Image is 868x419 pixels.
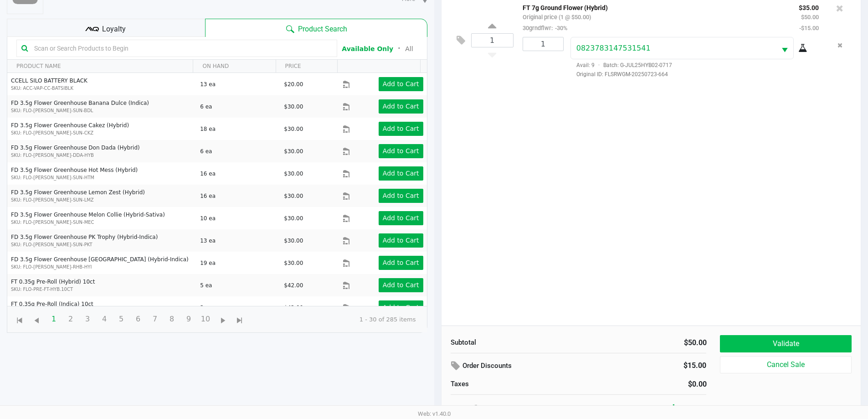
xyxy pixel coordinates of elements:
button: Add to Cart [379,144,423,158]
td: 13 ea [196,73,280,95]
span: Product Search [298,24,347,35]
span: Web: v1.40.0 [418,410,451,417]
small: 30grndflwr: [523,25,567,31]
span: Go to the previous page [31,315,42,326]
kendo-pager-info: 1 - 30 of 285 items [256,315,416,324]
div: Data table [7,60,427,306]
div: Subtotal [451,337,572,348]
span: Avail: 9 Batch: G-JUL25HYB02-0717 [570,62,672,68]
td: 3 ea [196,296,280,319]
button: Add to Cart [379,256,423,270]
span: $30.00 [284,171,303,177]
span: Go to the first page [11,310,28,327]
button: Add to Cart [379,77,423,91]
input: Scan or Search Products to Begin [31,41,332,55]
span: Page 8 [163,310,180,328]
span: Go to the previous page [28,310,45,327]
td: FD 3.5g Flower Greenhouse Hot Mess (Hybrid) [7,162,196,185]
p: SKU: FLO-[PERSON_NAME]-RHB-HYI [11,264,192,270]
div: Total [451,402,612,417]
div: $15.00 [630,358,706,373]
td: FD 3.5g Flower Greenhouse Don Dada (Hybrid) [7,140,196,162]
button: Select [776,37,793,59]
span: $20.00 [284,81,303,88]
small: -$15.00 [799,25,819,31]
p: SKU: FLO-[PERSON_NAME]-SUN-HTM [11,174,192,181]
p: FT 7g Ground Flower (Hybrid) [523,2,785,11]
small: Original price (1 @ $50.00) [523,14,591,21]
td: 6 ea [196,140,280,162]
app-button-loader: Add to Cart [383,237,419,244]
span: Page 10 [197,310,214,328]
span: Page 5 [113,310,130,328]
span: Go to the last page [234,315,246,326]
td: FD 3.5g Flower Greenhouse Lemon Zest (Hybrid) [7,185,196,207]
span: $30.00 [284,126,303,132]
span: $30.00 [284,103,303,110]
span: Page 6 [129,310,147,328]
p: SKU: FLO-[PERSON_NAME]-SUN-MEC [11,219,192,226]
td: FD 3.5g Flower Greenhouse Cakez (Hybrid) [7,118,196,140]
small: $50.00 [801,14,819,21]
th: PRICE [276,60,338,73]
span: Go to the first page [14,315,26,326]
td: 18 ea [196,118,280,140]
div: Order Discounts [451,358,617,374]
app-button-loader: Add to Cart [383,103,419,110]
span: Page 4 [96,310,113,328]
app-button-loader: Add to Cart [383,259,419,266]
th: ON HAND [193,60,275,73]
button: Add to Cart [379,122,423,136]
button: Cancel Sale [720,356,851,373]
button: Validate [720,335,851,352]
span: ᛫ [393,44,405,53]
span: Page 1 [45,310,62,328]
span: · [595,62,603,68]
app-button-loader: Add to Cart [383,125,419,132]
button: Add to Cart [379,300,423,315]
span: Go to the next page [214,310,231,327]
p: SKU: FLO-[PERSON_NAME]-DDA-HYB [11,152,192,159]
app-button-loader: Add to Cart [383,281,419,289]
span: $30.00 [284,260,303,266]
td: 6 ea [196,95,280,118]
th: PRODUCT NAME [7,60,193,73]
span: Go to the next page [217,315,229,326]
td: FD 3.5g Flower Greenhouse [GEOGRAPHIC_DATA] (Hybrid-Indica) [7,252,196,274]
button: Add to Cart [379,278,423,292]
span: $30.00 [284,193,303,199]
div: Taxes [451,379,572,389]
p: SKU: FLO-[PERSON_NAME]-SUN-CKZ [11,129,192,136]
td: 16 ea [196,162,280,185]
td: 16 ea [196,185,280,207]
td: FD 3.5g Flower Greenhouse Banana Dulce (Indica) [7,95,196,118]
button: Remove the package from the orderLine [834,37,846,54]
button: Add to Cart [379,99,423,114]
td: FD 3.5g Flower Greenhouse PK Trophy (Hybrid-Indica) [7,229,196,252]
p: SKU: FLO-PRE-FT-HYB.10CT [11,286,192,293]
div: $50.00 [586,337,707,348]
p: SKU: FLO-[PERSON_NAME]-SUN-PKT [11,241,192,248]
td: FT 0.35g Pre-Roll (Indica) 10ct [7,296,196,319]
td: FD 3.5g Flower Greenhouse Melon Collie (Hybrid-Sativa) [7,207,196,229]
span: $30.00 [284,238,303,244]
td: 5 ea [196,274,280,296]
span: Page 9 [180,310,197,328]
app-button-loader: Add to Cart [383,80,419,88]
button: Add to Cart [379,233,423,248]
div: $0.00 [586,379,707,390]
span: Page 2 [62,310,79,328]
span: $42.00 [284,282,303,289]
span: Loyalty [102,24,126,35]
span: $30.00 [284,148,303,155]
app-button-loader: Add to Cart [383,170,419,177]
app-button-loader: Add to Cart [383,214,419,222]
td: CCELL SILO BATTERY BLACK [7,73,196,95]
td: FT 0.35g Pre-Roll (Hybrid) 10ct [7,274,196,296]
p: SKU: ACC-VAP-CC-BATSIBLK [11,85,192,92]
span: Page 7 [146,310,164,328]
app-button-loader: Add to Cart [383,304,419,311]
p: $35.00 [799,2,819,11]
td: 19 ea [196,252,280,274]
td: 10 ea [196,207,280,229]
